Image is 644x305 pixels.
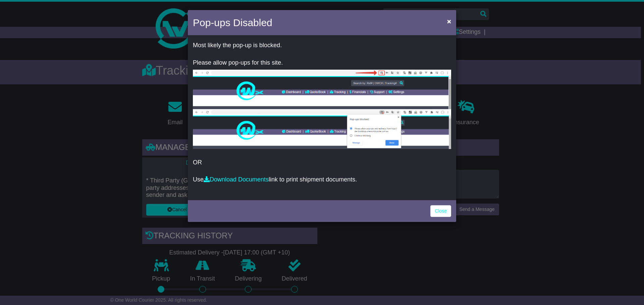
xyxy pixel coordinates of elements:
img: allow-popup-1.png [193,70,451,109]
button: Close [444,14,454,28]
div: OR [188,37,456,199]
span: × [447,17,451,25]
a: Download Documents [204,176,269,183]
h4: Pop-ups Disabled [193,15,272,30]
p: Use link to print shipment documents. [193,176,451,183]
a: Close [430,205,451,217]
img: allow-popup-2.png [193,109,451,149]
p: Please allow pop-ups for this site. [193,59,451,67]
p: Most likely the pop-up is blocked. [193,42,451,49]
